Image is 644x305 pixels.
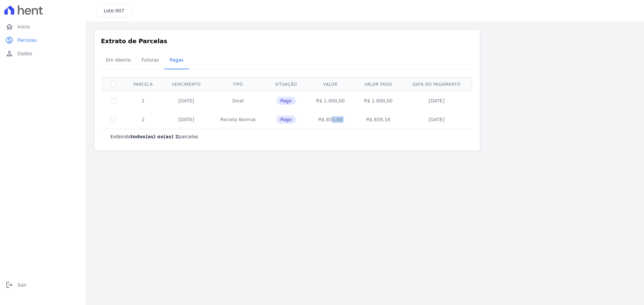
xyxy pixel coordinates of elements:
[266,77,307,91] th: Situação
[17,37,37,44] span: Parcelas
[5,36,13,44] i: paid
[210,91,266,110] td: Sinal
[17,50,32,57] span: Dados
[354,77,402,91] th: Valor pago
[17,23,30,30] span: Início
[164,52,189,69] a: Pagas
[307,91,355,110] td: R$ 1.000,00
[402,110,471,129] td: [DATE]
[276,116,296,124] span: Pago
[102,53,135,67] span: Em Aberto
[3,20,83,33] a: homeInício
[111,98,116,103] input: Só é possível selecionar pagamentos em aberto
[402,77,471,91] th: Data do pagamento
[307,110,355,129] td: R$ 850,00
[3,33,83,47] a: paidParcelas
[124,91,162,110] td: 1
[17,282,26,288] span: Sair
[276,97,296,105] span: Pago
[124,110,162,129] td: 2
[110,133,198,140] p: Exibindo parcelas
[166,53,187,67] span: Pagas
[162,77,210,91] th: Vencimento
[130,134,178,139] b: todos(as) os(as) 2
[3,47,83,60] a: personDados
[402,91,471,110] td: [DATE]
[101,52,136,69] a: Em Aberto
[162,110,210,129] td: [DATE]
[101,36,473,46] h3: Extrato de Parcelas
[138,53,163,67] span: Futuras
[115,8,124,13] span: 907
[5,281,13,289] i: logout
[354,91,402,110] td: R$ 1.000,00
[5,23,13,31] i: home
[124,77,162,91] th: Parcela
[162,91,210,110] td: [DATE]
[3,278,83,292] a: logoutSair
[111,117,116,122] input: Só é possível selecionar pagamentos em aberto
[104,7,124,14] h3: Lote:
[136,52,164,69] a: Futuras
[354,110,402,129] td: R$ 858,16
[210,110,266,129] td: Parcela Normal
[307,77,355,91] th: Valor
[210,77,266,91] th: Tipo
[5,50,13,58] i: person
